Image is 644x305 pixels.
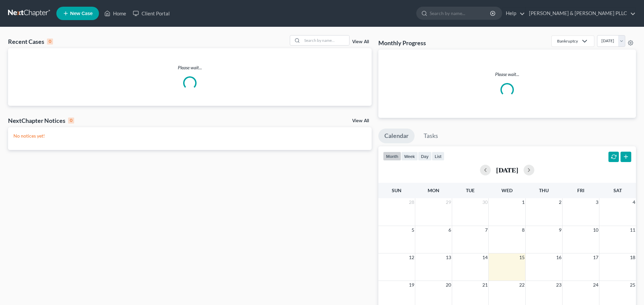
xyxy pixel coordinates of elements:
div: Recent Cases [8,37,53,46]
p: Please wait... [8,64,372,71]
span: 6 [448,226,452,234]
a: Calendar [378,129,415,143]
span: 17 [592,253,599,261]
span: 25 [629,281,636,289]
a: Home [101,7,129,19]
div: 0 [47,39,53,45]
span: 19 [408,281,415,289]
input: Search by name... [302,35,349,45]
span: 16 [555,253,562,261]
a: View All [352,40,369,44]
span: Thu [539,187,549,193]
span: 11 [629,226,636,234]
span: Sat [613,187,622,193]
a: Client Portal [129,7,173,19]
span: Fri [577,187,584,193]
span: 2 [558,198,562,206]
span: 28 [408,198,415,206]
span: 7 [484,226,488,234]
input: Search by name... [430,7,491,19]
h3: Monthly Progress [378,39,426,47]
span: 18 [629,253,636,261]
span: Wed [501,187,513,193]
span: 9 [558,226,562,234]
span: Mon [428,187,439,193]
h2: [DATE] [496,166,518,173]
button: week [401,152,418,161]
a: View All [352,119,369,123]
button: day [418,152,432,161]
p: No notices yet! [13,133,366,139]
span: 12 [408,253,415,261]
span: 20 [445,281,452,289]
a: Tasks [418,129,444,143]
span: 24 [592,281,599,289]
span: 5 [411,226,415,234]
span: New Case [70,11,93,16]
span: 4 [632,198,636,206]
p: Please wait... [384,71,631,78]
button: month [383,152,401,161]
span: 30 [482,198,488,206]
span: 13 [445,253,452,261]
span: 15 [519,253,525,261]
a: Help [502,7,525,19]
div: 0 [68,118,74,124]
span: 1 [521,198,525,206]
a: [PERSON_NAME] & [PERSON_NAME] PLLC [526,7,636,19]
span: Sun [392,187,401,193]
span: 21 [482,281,488,289]
span: 14 [482,253,488,261]
span: 23 [555,281,562,289]
span: 29 [445,198,452,206]
div: Bankruptcy [557,38,578,44]
span: 10 [592,226,599,234]
div: NextChapter Notices [8,117,74,125]
span: 3 [595,198,599,206]
span: 22 [519,281,525,289]
span: Tue [466,187,475,193]
button: list [432,152,444,161]
span: 8 [521,226,525,234]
